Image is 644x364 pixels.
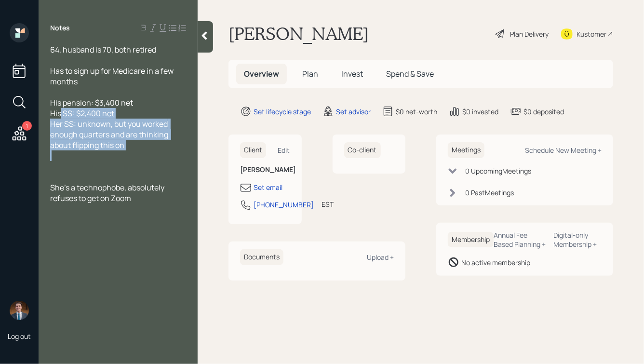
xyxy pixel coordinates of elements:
[448,142,484,158] h6: Meetings
[510,29,549,39] div: Plan Delivery
[525,146,602,155] div: Schedule New Meeting +
[322,199,334,209] div: EST
[302,68,318,79] span: Plan
[228,23,369,44] h1: [PERSON_NAME]
[50,44,156,55] span: 64, husband is 70, both retired
[523,107,564,117] div: $0 deposited
[50,66,175,87] span: Has to sign up for Medicare in a few months
[344,142,381,158] h6: Co-client
[244,68,279,79] span: Overview
[386,68,434,79] span: Spend & Save
[448,232,494,248] h6: Membership
[465,188,514,198] div: 0 Past Meeting s
[396,107,437,117] div: $0 net-worth
[240,166,290,174] h6: [PERSON_NAME]
[22,121,32,131] div: 1
[465,166,531,176] div: 0 Upcoming Meeting s
[50,23,70,33] label: Notes
[10,301,29,320] img: hunter_neumayer.jpg
[278,146,290,155] div: Edit
[8,332,31,341] div: Log out
[577,29,606,39] div: Kustomer
[554,230,602,249] div: Digital-only Membership +
[254,107,311,117] div: Set lifecycle stage
[254,182,282,192] div: Set email
[50,97,133,108] span: His pension: $3,400 net
[50,108,114,119] span: His SS: $2,400 net
[461,257,530,268] div: No active membership
[50,119,170,150] span: Her SS: unknown, but you worked enough quarters and are thinking about flipping this on
[240,249,283,265] h6: Documents
[254,200,314,210] div: [PHONE_NUMBER]
[336,107,371,117] div: Set advisor
[462,107,498,117] div: $0 invested
[367,253,394,262] div: Upload +
[494,230,546,249] div: Annual Fee Based Planning +
[50,182,166,203] span: She's a technophobe, absolutely refuses to get on Zoom
[240,142,266,158] h6: Client
[341,68,363,79] span: Invest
